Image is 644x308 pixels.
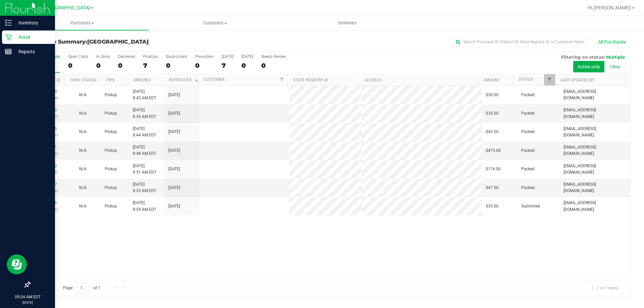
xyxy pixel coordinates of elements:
[486,203,498,209] span: $35.00
[195,62,214,69] div: 0
[133,126,156,138] span: [DATE] 8:44 AM EDT
[195,54,214,59] div: Pre-orders
[521,147,535,154] span: Packed
[79,129,87,134] span: Not Applicable
[486,185,498,191] span: $47.50
[588,5,631,10] span: Hi, [PERSON_NAME]!
[79,93,87,97] span: Not Applicable
[486,166,501,172] span: $176.00
[118,54,135,59] div: Deliveries
[38,89,57,94] a: 11847439
[5,48,12,55] inline-svg: Reports
[486,92,498,98] span: $30.00
[12,48,52,56] p: Reports
[168,166,180,172] span: [DATE]
[486,129,498,135] span: $43.50
[38,145,57,149] a: 11847621
[594,36,631,48] button: All Purchases
[105,185,117,191] span: Pickup
[486,147,501,154] span: $475.00
[5,34,12,41] inline-svg: Retail
[57,283,106,293] span: Page of 1
[261,62,286,69] div: 0
[70,78,96,82] a: Sync Status
[168,185,180,191] span: [DATE]
[68,62,88,69] div: 0
[561,54,605,60] span: Filtering on status:
[105,110,117,117] span: Pickup
[105,147,117,154] span: Pickup
[133,200,156,212] span: [DATE] 8:59 AM EDT
[573,61,604,72] button: Active only
[169,77,199,82] a: Scheduled
[79,203,87,209] button: N/A
[105,203,117,209] span: Pickup
[521,110,535,117] span: Packed
[168,203,180,209] span: [DATE]
[12,33,52,41] p: Retail
[563,200,626,212] span: [EMAIL_ADDRESS][DOMAIN_NAME]
[105,166,117,172] span: Pickup
[77,283,89,293] input: 1
[3,294,52,300] p: 09:04 AM EDT
[38,182,57,187] a: 11847817
[483,78,500,82] a: Amount
[605,61,625,72] button: Clear
[133,163,156,176] span: [DATE] 8:51 AM EDT
[133,88,156,101] span: [DATE] 8:42 AM EDT
[222,54,233,59] div: [DATE]
[5,19,12,26] inline-svg: Inventory
[261,54,286,59] div: Needs Review
[166,54,187,59] div: Back-orders
[105,78,115,82] a: Type
[38,108,57,112] a: 11847440
[96,62,110,69] div: 0
[79,147,87,154] button: N/A
[96,54,110,59] div: In Store
[606,54,625,60] span: Multiple
[79,92,87,98] button: N/A
[544,74,555,85] a: Filter
[168,92,180,98] span: [DATE]
[293,78,328,82] a: State Registry ID
[241,62,253,69] div: 0
[143,54,158,59] div: PickUps
[486,110,498,117] span: $35.00
[87,39,149,45] span: [GEOGRAPHIC_DATA]
[133,78,151,82] a: Ordered
[118,62,135,69] div: 0
[563,107,626,120] span: [EMAIL_ADDRESS][DOMAIN_NAME]
[79,129,87,135] button: N/A
[222,62,233,69] div: 7
[38,126,57,131] a: 11847605
[12,19,52,27] p: Inventory
[521,185,535,191] span: Packed
[79,110,87,117] button: N/A
[105,129,117,135] span: Pickup
[79,166,87,172] button: N/A
[105,92,117,98] span: Pickup
[3,300,52,305] p: [DATE]
[560,78,594,82] a: Last Updated By
[453,37,587,47] input: Search Purchase ID, Original ID, State Registry ID or Customer Name...
[563,126,626,138] span: [EMAIL_ADDRESS][DOMAIN_NAME]
[44,5,90,11] span: [GEOGRAPHIC_DATA]
[38,200,57,205] a: 11847916
[276,74,287,85] a: Filter
[204,77,224,82] a: Customer
[521,203,540,209] span: Submitted
[521,129,535,135] span: Packed
[563,144,626,157] span: [EMAIL_ADDRESS][DOMAIN_NAME]
[519,77,533,82] a: Status
[30,39,230,45] h3: Purchase Summary:
[143,62,158,69] div: 7
[79,204,87,208] span: Not Applicable
[329,20,366,26] span: Deliveries
[79,167,87,171] span: Not Applicable
[133,181,156,194] span: [DATE] 8:53 AM EDT
[68,54,88,59] div: Open Carts
[38,164,57,168] a: 11847742
[359,74,478,86] th: Address
[79,185,87,191] button: N/A
[79,111,87,116] span: Not Applicable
